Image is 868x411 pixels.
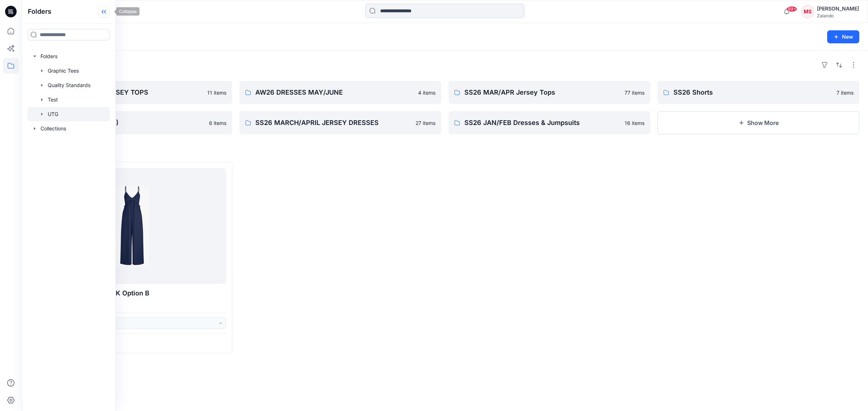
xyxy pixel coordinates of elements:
button: Show More [658,111,859,134]
a: SS26 MAR/APR Jersey Tops77 items [448,81,650,104]
a: SS26 MARCH/APRIL JERSEY DRESSES27 items [239,111,441,134]
p: 7 items [837,89,854,96]
p: 11 items [207,89,226,96]
div: [PERSON_NAME] [817,4,859,13]
p: 16 items [625,119,644,127]
p: SS26 MARCH/APRIL JERSEY DRESSES [255,118,411,128]
h4: Styles [30,146,859,155]
p: 77 items [625,89,644,96]
p: SS26 JAN/FEB Dresses & Jumpsuits [464,118,620,128]
p: AW26 DRESSES MAY/JUNE [255,87,414,98]
p: 4 items [418,89,435,96]
a: UTG M-AF-SS26-T062-CK Option B [37,168,226,284]
p: 6 items [209,119,226,127]
p: SS26 Shorts [673,87,832,98]
a: SS26 JAN/FEB Dresses & Jumpsuits16 items [448,111,650,134]
a: AW26 DRESSES MAY/JUNE4 items [239,81,441,104]
div: Zalando [817,13,859,18]
a: SS26 Shorts7 items [658,81,859,104]
p: SS26 MAR/APR Jersey Tops [464,87,620,98]
button: New [827,30,859,43]
a: SS26 Trousers (Clone)6 items [30,111,232,134]
span: 99+ [786,6,797,12]
p: AW26 MAY/JUNE JERSEY TOPS [46,87,203,98]
p: 27 items [416,119,435,127]
a: AW26 MAY/JUNE JERSEY TOPS11 items [30,81,232,104]
div: MS [801,5,814,18]
p: SS26 Trousers (Clone) [46,118,205,128]
p: UTG M-AF-SS26-T062-CK Option B [37,288,226,298]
